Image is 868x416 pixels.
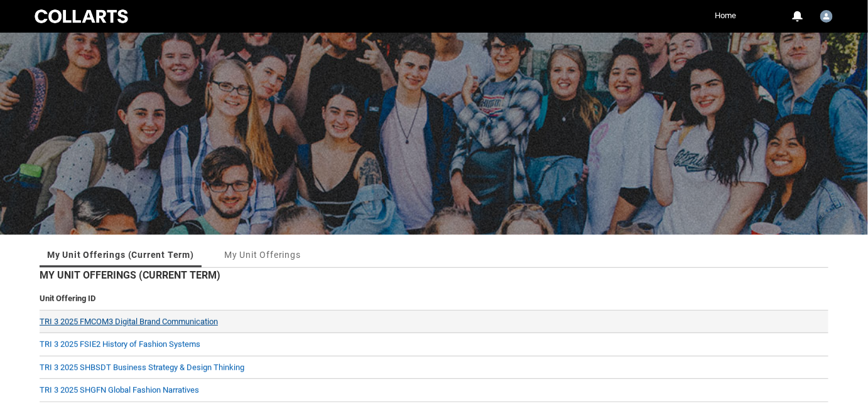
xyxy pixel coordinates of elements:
a: Home [712,6,739,25]
li: My Unit Offerings (Current Term) [40,242,202,267]
a: TRI 3 2025 SHBSDT Business Strategy & Design Thinking [40,363,244,372]
li: My Unit Offerings [217,242,308,267]
a: TRI 3 2025 FMCOM3 Digital Brand Communication [40,317,218,326]
a: TRI 3 2025 FSIE2 History of Fashion Systems [40,339,200,349]
a: My Unit Offerings (Current Term) [47,242,194,267]
img: Richard.McCoy [820,10,833,23]
h2: My Unit Offerings (Current Term) [40,268,828,287]
th: Unit Offering ID [40,287,828,311]
a: TRI 3 2025 SHGFN Global Fashion Narratives [40,385,199,395]
button: User Profile Richard.McCoy [817,5,836,25]
a: My Unit Offerings [224,242,301,267]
